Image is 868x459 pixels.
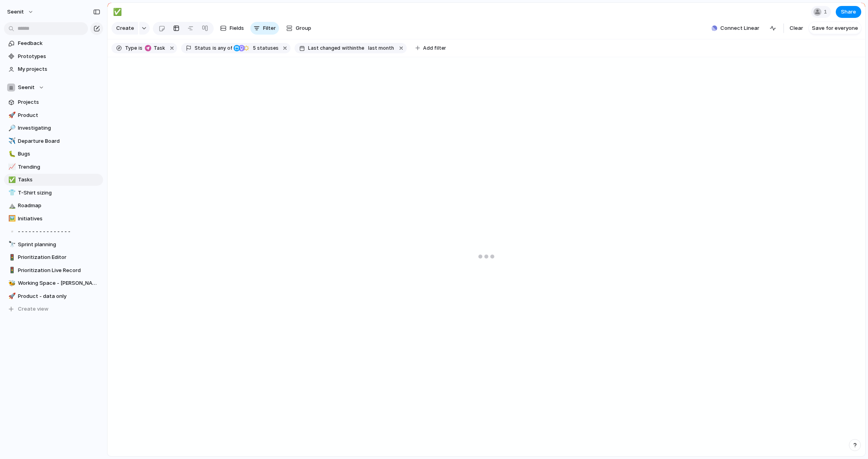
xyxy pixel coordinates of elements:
[8,227,14,236] div: ▫️
[138,45,142,52] span: is
[18,202,100,210] span: Roadmap
[365,44,396,53] button: last month
[8,279,14,288] div: 🐝
[4,96,103,108] a: Projects
[7,279,15,287] button: 🐝
[841,8,856,16] span: Share
[8,136,14,146] div: ✈️
[8,253,14,262] div: 🚦
[116,24,134,32] span: Create
[18,279,100,287] span: Working Space - [PERSON_NAME]
[217,45,232,52] span: any of
[8,162,14,171] div: 📈
[7,124,15,132] button: 🔎
[411,43,451,54] button: Add filter
[8,124,14,133] div: 🔎
[282,22,315,35] button: Group
[342,45,364,52] span: within the
[137,44,144,53] button: is
[8,266,14,275] div: 🚦
[18,124,100,132] span: Investigating
[143,44,167,53] button: Task
[263,24,276,32] span: Filter
[4,226,103,237] a: ▫️- - - - - - - - - - - - - - -
[18,215,100,223] span: Initiatives
[4,148,103,160] a: 🐛Bugs
[195,45,211,52] span: Status
[18,53,100,60] span: Prototypes
[18,305,49,313] span: Create view
[4,200,103,212] a: ⛰️Roadmap
[18,266,100,274] span: Prioritization Live Record
[18,228,100,235] span: - - - - - - - - - - - - - - -
[340,44,366,53] button: withinthe
[8,175,14,185] div: ✅
[720,24,759,32] span: Connect Linear
[233,44,280,53] button: 5 statuses
[8,240,14,249] div: 🔭
[230,24,244,32] span: Fields
[113,6,122,17] div: ✅
[18,137,100,145] span: Departure Board
[250,22,279,35] button: Filter
[18,189,100,197] span: T-Shirt sizing
[4,37,103,49] a: Feedback
[4,265,103,276] a: 🚦Prioritization Live Record
[18,292,100,300] span: Product - data only
[18,163,100,171] span: Trending
[18,39,100,47] span: Feedback
[7,253,15,261] button: 🚦
[7,137,15,145] button: ✈️
[18,176,100,184] span: Tasks
[18,253,100,261] span: Prioritization Editor
[4,213,103,225] a: 🖼️Initiatives
[7,163,15,171] button: 📈
[18,241,100,249] span: Sprint planning
[809,22,861,35] button: Save for everyone
[111,22,138,35] button: Create
[812,24,858,32] span: Save for everyone
[8,150,14,159] div: 🐛
[4,122,103,134] a: 🔎Investigating
[8,292,14,301] div: 🚀
[7,266,15,274] button: 🚦
[4,135,103,147] a: ✈️Departure Board
[213,45,217,52] span: is
[8,111,14,120] div: 🚀
[4,82,103,93] button: Seenit
[18,150,100,158] span: Bugs
[4,290,103,302] a: 🚀Product - data only
[4,6,38,18] button: Seenit
[824,8,829,16] span: 1
[125,45,137,52] span: Type
[151,45,165,52] span: Task
[8,214,14,223] div: 🖼️
[18,98,100,106] span: Projects
[250,45,279,52] span: statuses
[836,6,861,18] button: Share
[211,44,234,53] button: isany of
[7,292,15,300] button: 🚀
[7,215,15,223] button: 🖼️
[4,187,103,199] a: 👕T-Shirt sizing
[217,22,247,35] button: Fields
[8,188,14,197] div: 👕
[708,22,763,34] button: Connect Linear
[4,174,103,186] a: ✅Tasks
[4,239,103,251] a: 🔭Sprint planning
[368,45,394,52] span: last month
[4,277,103,289] a: 🐝Working Space - [PERSON_NAME]
[4,109,103,121] a: 🚀Product
[790,24,803,32] span: Clear
[4,251,103,263] a: 🚦Prioritization Editor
